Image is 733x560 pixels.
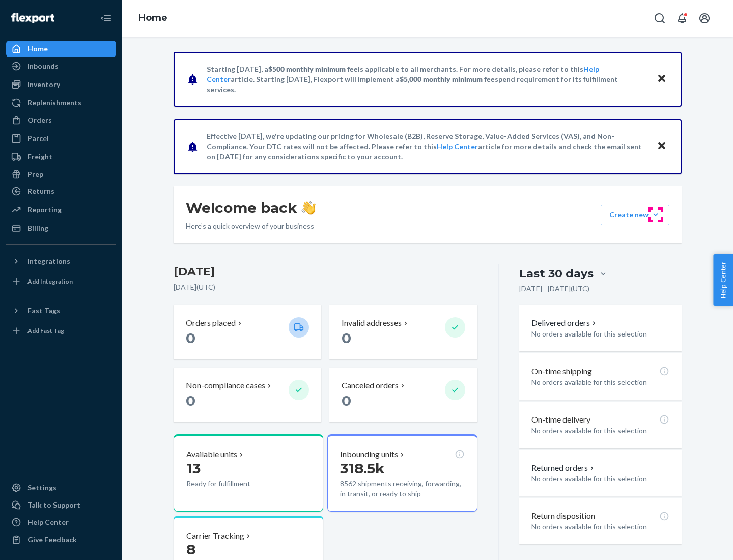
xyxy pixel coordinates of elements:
[531,473,669,484] p: No orders available for this selection
[601,205,669,225] button: Create new
[174,434,323,512] button: Available units13Ready for fulfillment
[96,8,116,29] button: Close Navigation
[27,115,52,125] div: Orders
[27,277,73,286] div: Add Integration
[6,95,116,111] a: Replenishments
[6,58,116,74] a: Inbounds
[186,449,237,460] p: Available units
[531,510,595,522] p: Return disposition
[186,530,244,542] p: Carrier Tracking
[6,302,116,319] button: Fast Tags
[694,8,715,29] button: Open account menu
[672,8,692,29] button: Open notifications
[342,329,351,347] span: 0
[437,142,478,151] a: Help Center
[342,317,402,329] p: Invalid addresses
[6,220,116,236] a: Billing
[27,500,80,510] div: Talk to Support
[519,284,589,294] p: [DATE] - [DATE] ( UTC )
[6,41,116,57] a: Home
[400,75,495,83] span: $5,000 monthly minimum fee
[531,329,669,339] p: No orders available for this selection
[174,264,477,280] h3: [DATE]
[531,317,598,329] button: Delivered orders
[342,392,351,409] span: 0
[713,254,733,306] button: Help Center
[27,186,54,197] div: Returns
[27,205,62,215] div: Reporting
[531,522,669,532] p: No orders available for this selection
[174,368,321,422] button: Non-compliance cases 0
[329,305,477,359] button: Invalid addresses 0
[531,426,669,436] p: No orders available for this selection
[6,202,116,218] a: Reporting
[27,305,60,316] div: Fast Tags
[6,253,116,269] button: Integrations
[342,380,399,391] p: Canceled orders
[27,517,69,527] div: Help Center
[519,266,594,282] div: Last 30 days
[6,531,116,548] button: Give Feedback
[27,535,77,545] div: Give Feedback
[27,133,49,144] div: Parcel
[327,434,477,512] button: Inbounding units318.5k8562 shipments receiving, forwarding, in transit, or ready to ship
[531,377,669,387] p: No orders available for this selection
[174,305,321,359] button: Orders placed 0
[6,112,116,128] a: Orders
[186,380,265,391] p: Non-compliance cases
[340,479,464,499] p: 8562 shipments receiving, forwarding, in transit, or ready to ship
[6,183,116,200] a: Returns
[6,166,116,182] a: Prep
[186,479,280,489] p: Ready for fulfillment
[531,366,592,377] p: On-time shipping
[6,130,116,147] a: Parcel
[329,368,477,422] button: Canceled orders 0
[340,449,398,460] p: Inbounding units
[6,497,116,513] a: Talk to Support
[340,460,385,477] span: 318.5k
[531,414,590,426] p: On-time delivery
[301,201,316,215] img: hand-wave emoji
[27,98,81,108] div: Replenishments
[130,4,176,33] ol: breadcrumbs
[27,483,57,493] div: Settings
[207,131,647,162] p: Effective [DATE], we're updating our pricing for Wholesale (B2B), Reserve Storage, Value-Added Se...
[186,460,201,477] span: 13
[174,282,477,292] p: [DATE] ( UTC )
[186,199,316,217] h1: Welcome back
[655,72,668,87] button: Close
[6,323,116,339] a: Add Fast Tag
[186,221,316,231] p: Here’s a quick overview of your business
[27,256,70,266] div: Integrations
[27,61,59,71] div: Inbounds
[186,329,195,347] span: 0
[6,514,116,530] a: Help Center
[186,541,195,558] span: 8
[655,139,668,154] button: Close
[27,169,43,179] div: Prep
[186,317,236,329] p: Orders placed
[27,326,64,335] div: Add Fast Tag
[650,8,670,29] button: Open Search Box
[6,76,116,93] a: Inventory
[138,12,167,23] a: Home
[27,223,48,233] div: Billing
[6,149,116,165] a: Freight
[6,480,116,496] a: Settings
[531,462,596,474] button: Returned orders
[27,79,60,90] div: Inventory
[27,152,52,162] div: Freight
[268,65,358,73] span: $500 monthly minimum fee
[207,64,647,95] p: Starting [DATE], a is applicable to all merchants. For more details, please refer to this article...
[6,273,116,290] a: Add Integration
[27,44,48,54] div: Home
[186,392,195,409] span: 0
[11,13,54,23] img: Flexport logo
